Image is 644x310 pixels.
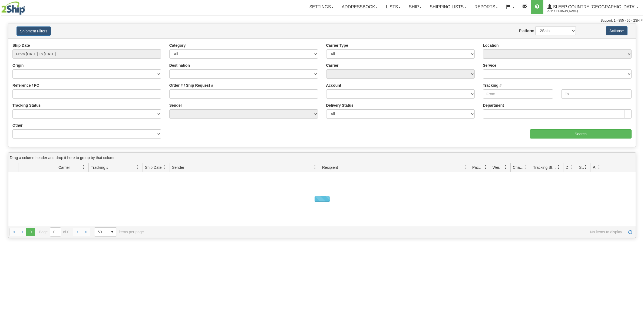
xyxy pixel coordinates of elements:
a: Tracking # filter column settings [133,163,143,172]
a: Weight filter column settings [501,163,510,172]
span: Ship Date [145,165,161,170]
span: select [108,228,117,236]
a: Sender filter column settings [311,163,320,172]
a: Sleep Country [GEOGRAPHIC_DATA] 2044 / [PERSON_NAME] [543,0,642,14]
label: Delivery Status [326,103,354,108]
label: Service [483,63,496,68]
label: Carrier [326,63,339,68]
a: Shipment Issues filter column settings [581,163,590,172]
label: Category [169,43,186,48]
label: Location [483,43,498,48]
div: Support: 1 - 855 - 55 - 2SHIP [1,18,643,23]
span: 2044 / [PERSON_NAME] [547,8,588,14]
label: Sender [169,103,182,108]
span: Tracking Status [533,165,557,170]
span: No items to display [151,230,622,234]
a: Lists [382,0,405,14]
a: Packages filter column settings [481,163,490,172]
label: Platform [519,28,534,33]
label: Ship Date [12,43,30,48]
a: Carrier filter column settings [79,163,88,172]
span: Charge [513,165,524,170]
span: items per page [94,227,144,237]
span: Sleep Country [GEOGRAPHIC_DATA] [552,5,636,9]
span: Carrier [58,165,70,170]
a: Recipient filter column settings [461,163,470,172]
span: Shipment Issues [579,165,584,170]
button: Shipment Filters [16,26,51,36]
span: Sender [172,165,184,170]
label: Order # / Ship Request # [169,83,213,88]
span: Weight [493,165,504,170]
span: Delivery Status [566,165,570,170]
span: Tracking # [91,165,108,170]
span: Page of 0 [39,227,70,237]
span: Page sizes drop down [94,227,117,237]
input: From [483,89,553,99]
a: Ship Date filter column settings [160,163,170,172]
span: Pickup Status [593,165,597,170]
button: Actions [606,26,628,35]
label: Tracking Status [12,103,41,108]
a: Settings [305,0,338,14]
label: Reference / PO [12,83,39,88]
a: Addressbook [338,0,382,14]
a: Pickup Status filter column settings [595,163,604,172]
label: Other [12,123,22,128]
a: Tracking Status filter column settings [554,163,563,172]
label: Tracking # [483,83,501,88]
label: Account [326,83,341,88]
a: Charge filter column settings [521,163,531,172]
span: Recipient [322,165,338,170]
a: Reports [470,0,502,14]
input: To [561,89,632,99]
span: 50 [98,229,105,235]
span: Packages [472,165,484,170]
label: Department [483,103,504,108]
a: Shipping lists [426,0,470,14]
a: Ship [405,0,425,14]
label: Carrier Type [326,43,348,48]
a: Delivery Status filter column settings [567,163,577,172]
label: Destination [169,63,190,68]
img: logo2044.jpg [1,1,25,15]
input: Search [530,129,632,139]
span: Page 0 [26,228,35,236]
div: grid grouping header [8,153,636,163]
a: Refresh [626,228,635,236]
label: Origin [12,63,24,68]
